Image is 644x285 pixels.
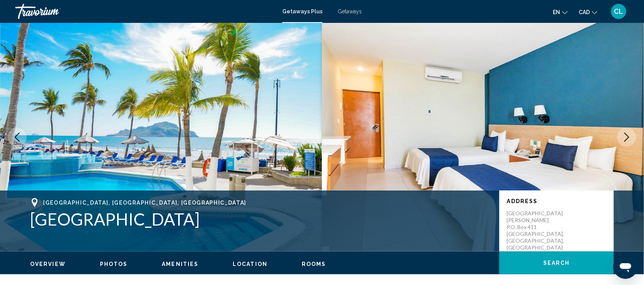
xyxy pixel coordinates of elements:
span: Overview [30,261,66,267]
button: Change language [553,6,568,18]
span: en [553,9,560,15]
a: Getaways [338,8,362,14]
button: Search [499,251,614,274]
h1: [GEOGRAPHIC_DATA] [30,209,492,229]
a: Travorium [15,4,275,19]
span: Amenities [162,261,198,267]
p: [GEOGRAPHIC_DATA][PERSON_NAME] P.O. Box 411 [GEOGRAPHIC_DATA], [GEOGRAPHIC_DATA], [GEOGRAPHIC_DATA] [507,210,568,251]
p: Address [507,198,606,204]
button: Previous image [8,128,27,147]
button: Overview [30,261,66,267]
a: Getaways Plus [282,8,322,14]
button: Next image [617,128,636,147]
button: User Menu [609,3,629,19]
iframe: Bouton de lancement de la fenêtre de messagerie [613,255,638,279]
span: Photos [100,261,128,267]
button: Amenities [162,261,198,267]
button: Rooms [302,261,326,267]
span: [GEOGRAPHIC_DATA], [GEOGRAPHIC_DATA], [GEOGRAPHIC_DATA] [43,200,246,206]
span: CAD [579,9,590,15]
span: Location [233,261,267,267]
button: Location [233,261,267,267]
button: Change currency [579,6,597,18]
button: Photos [100,261,128,267]
span: Rooms [302,261,326,267]
span: CL [614,8,623,15]
span: Search [543,260,570,266]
